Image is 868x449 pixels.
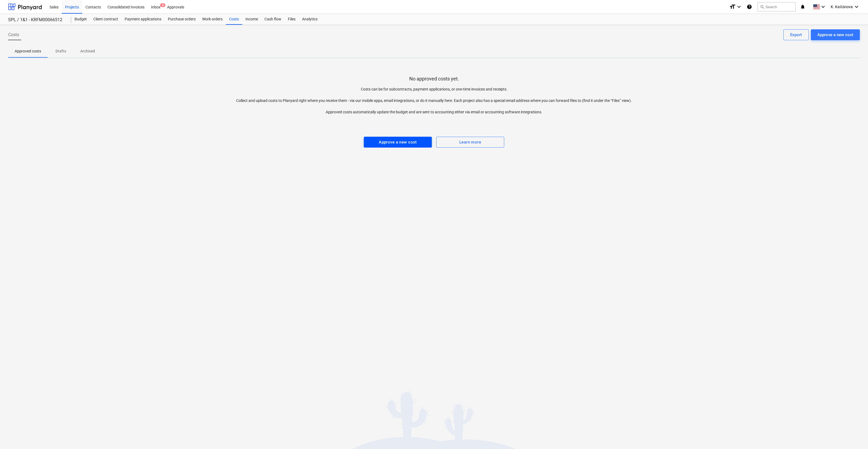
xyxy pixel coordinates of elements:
a: Files [285,14,299,25]
div: Export [790,31,802,38]
a: Payment applications [121,14,165,25]
a: Cash flow [261,14,285,25]
a: Work orders [199,14,226,25]
span: 8 [160,3,165,7]
i: Knowledge base [747,4,752,10]
div: Approve a new cost [379,139,417,146]
a: Analytics [299,14,321,25]
a: Costs [226,14,242,25]
i: keyboard_arrow_down [820,4,826,10]
span: K. Kaštānova [831,5,853,9]
button: Export [783,29,809,40]
i: format_size [729,4,736,10]
button: Learn more [436,137,504,148]
p: No approved costs yet. [409,76,459,82]
a: Client contract [90,14,121,25]
i: keyboard_arrow_down [736,4,742,10]
a: Purchase orders [165,14,199,25]
a: Income [242,14,261,25]
button: Search [758,2,796,11]
p: Costs can be for subcontracts, payment applications, or one-time invoices and receipts. Collect a... [221,86,647,115]
div: Approve a new cost [817,31,853,38]
p: Archived [80,48,95,54]
p: Drafts [54,48,67,54]
a: Budget [71,14,90,25]
button: Approve a new cost [364,137,432,148]
button: Approve a new cost [811,29,860,40]
span: search [760,5,764,9]
iframe: Chat Widget [841,423,868,449]
span: Costs [8,32,19,38]
i: keyboard_arrow_down [853,4,860,10]
i: notifications [800,4,805,10]
p: Approved costs [15,48,41,54]
div: Learn more [459,139,481,146]
div: SPL / 1&1 - KRFM00066512 [8,17,65,23]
